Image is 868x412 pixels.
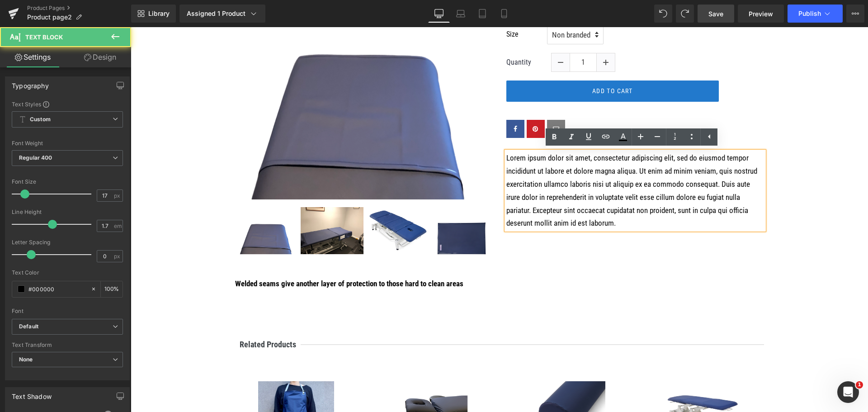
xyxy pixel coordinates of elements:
[376,3,416,22] label: Size
[27,5,131,12] a: Product Pages
[187,9,258,18] div: Assigned 1 Product
[12,77,49,90] div: Typography
[28,284,86,294] input: Color
[104,313,170,322] b: Related Products
[450,5,472,23] a: Laptop
[376,31,421,39] label: Quantity
[376,124,633,203] p: Lorem ipsum dolor sit amet, consectetur adipiscing elit, sed do eiusmod tempor incididunt ut labo...
[428,5,450,23] a: Desktop
[493,5,515,23] a: Mobile
[25,33,63,41] span: Text Block
[472,5,493,23] a: Tablet
[12,140,123,147] div: Font Weight
[19,356,33,363] b: None
[114,223,122,229] span: em
[738,5,784,23] a: Preview
[148,9,170,18] span: Library
[12,209,123,215] div: Line Height
[798,10,821,17] span: Publish
[170,180,233,227] img: Foot Pad Armour
[131,5,176,23] a: New Library
[30,116,51,123] b: Custom
[12,308,123,314] div: Font
[235,180,298,225] img: Foot Pad Armour
[12,239,123,246] div: Letter Spacing
[654,5,672,23] button: Undo
[12,388,52,400] div: Text Shadow
[837,381,859,403] iframe: Intercom live chat
[19,323,38,331] i: Default
[376,53,588,75] button: Add To Cart
[114,253,122,259] span: px
[534,354,610,408] img: Examination Table Cover- no face hole
[114,193,122,199] span: px
[12,270,123,276] div: Text Color
[12,179,123,185] div: Font Size
[104,252,333,261] strong: Welded seams giv
[462,60,502,67] span: Add To Cart
[708,9,723,19] span: Save
[300,180,363,243] img: Foot Pad Armour
[12,100,123,108] div: Text Styles
[67,47,133,67] a: Design
[788,5,843,23] button: Publish
[856,381,863,388] span: 1
[846,5,864,23] button: More
[105,180,168,227] img: Foot Pad Armour
[676,5,694,23] button: Redo
[101,281,123,297] div: %
[12,342,123,348] div: Text Transform
[27,14,72,21] span: Product page2
[749,9,773,19] span: Preview
[19,154,52,161] b: Regular 400
[160,252,333,261] span: e another layer of protection to those hard to clean areas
